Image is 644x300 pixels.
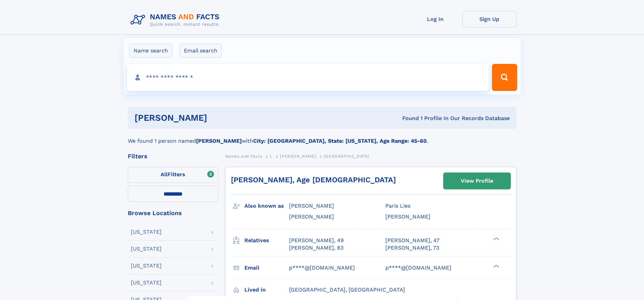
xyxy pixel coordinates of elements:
[128,210,218,216] div: Browse Locations
[131,246,162,252] div: [US_STATE]
[289,244,343,252] a: [PERSON_NAME], 83
[180,44,222,58] label: Email search
[289,203,334,209] span: [PERSON_NAME]
[461,173,493,189] div: View Profile
[244,235,289,246] h3: Relatives
[128,11,225,29] img: Logo Names and Facts
[128,129,517,145] div: We found 1 person named with .
[385,237,439,244] a: [PERSON_NAME], 47
[289,213,334,220] span: [PERSON_NAME]
[492,264,500,268] div: ❯
[444,173,510,189] a: View Profile
[280,154,316,159] span: [PERSON_NAME]
[270,152,272,160] a: L
[408,11,462,27] a: Log In
[305,115,510,122] div: Found 1 Profile In Our Records Database
[244,262,289,274] h3: Email
[128,167,218,183] label: Filters
[231,176,396,184] a: [PERSON_NAME], Age [DEMOGRAPHIC_DATA]
[161,171,168,178] span: All
[129,44,172,58] label: Name search
[253,138,427,144] b: City: [GEOGRAPHIC_DATA], State: [US_STATE], Age Range: 45-60
[244,284,289,296] h3: Lived in
[492,236,500,241] div: ❯
[462,11,517,27] a: Sign Up
[289,237,344,244] a: [PERSON_NAME], 49
[131,263,162,269] div: [US_STATE]
[131,280,162,285] div: [US_STATE]
[324,154,369,159] span: [GEOGRAPHIC_DATA]
[127,64,489,91] input: search input
[196,138,242,144] b: [PERSON_NAME]
[225,152,262,160] a: Names and Facts
[135,114,305,122] h1: [PERSON_NAME]
[128,153,218,159] div: Filters
[244,200,289,212] h3: Also known as
[270,154,272,159] span: L
[289,286,405,293] span: [GEOGRAPHIC_DATA], [GEOGRAPHIC_DATA]
[131,229,162,235] div: [US_STATE]
[385,244,439,252] a: [PERSON_NAME], 73
[385,213,430,220] span: [PERSON_NAME]
[385,203,410,209] span: Paris Lies
[280,152,316,160] a: [PERSON_NAME]
[492,64,517,91] button: Search Button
